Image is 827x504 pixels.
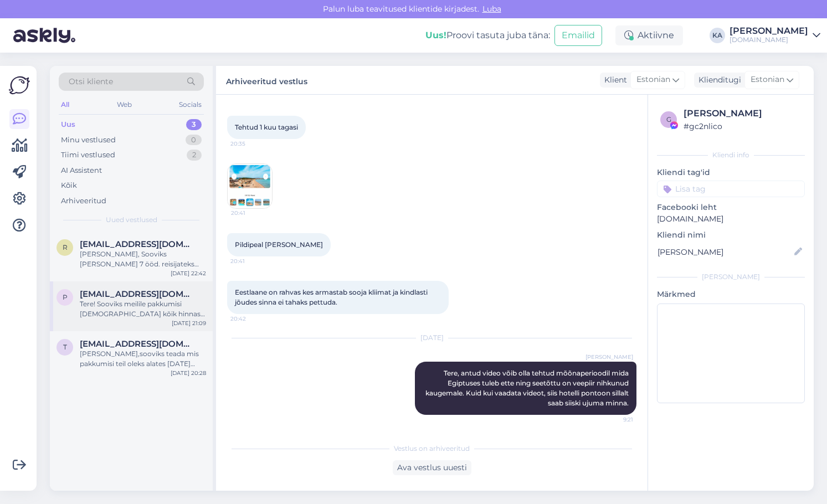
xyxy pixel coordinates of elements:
[694,74,741,86] div: Klienditugi
[684,107,802,120] div: [PERSON_NAME]
[554,25,602,46] button: Emailid
[425,369,630,407] span: Tere, antud video võib olla tehtud mõõnaperioodil mida Egiptuses tuleb ette ning seetõttu on veep...
[59,97,71,112] div: All
[425,29,550,42] div: Proovi tasuta juba täna:
[177,97,204,112] div: Socials
[9,75,30,96] img: Askly Logo
[657,229,805,241] p: Kliendi nimi
[61,180,77,191] div: Kõik
[231,209,273,217] span: 20:41
[80,239,195,249] span: reilikav@gmail.com
[228,164,272,208] img: Attachment
[226,73,307,88] label: Arhiveeritud vestlus
[61,196,106,207] div: Arhiveeritud
[393,460,471,475] div: Ava vestlus uuesti
[751,74,784,86] span: Estonian
[230,257,272,265] span: 20:41
[61,150,115,161] div: Tiimi vestlused
[235,240,323,249] span: Pildipeal [PERSON_NAME]
[227,333,636,343] div: [DATE]
[63,243,68,251] span: r
[657,150,805,160] div: Kliendi info
[657,167,805,178] p: Kliendi tag'id
[80,249,206,269] div: [PERSON_NAME], Sooviks [PERSON_NAME] 7 ööd. reisijateks oleks 8 täiskasvanut ja 3 last (4, 7 ja 1...
[63,293,68,301] span: p
[658,246,792,258] input: Lisa nimi
[710,28,725,43] div: KA
[657,289,805,300] p: Märkmed
[172,319,206,327] div: [DATE] 21:09
[684,120,802,132] div: # gc2nlico
[235,288,429,306] span: Eestlaane on rahvas kes armastab sooja kliimat ja kindlasti jõudes sinna ei tahaks pettuda.
[585,353,633,361] span: [PERSON_NAME]
[615,25,683,45] div: Aktiivne
[69,76,113,88] span: Otsi kliente
[186,119,202,130] div: 3
[80,339,195,349] span: takkhelen@gmail.com
[479,4,505,14] span: Luba
[657,272,805,282] div: [PERSON_NAME]
[80,299,206,319] div: Tere! Sooviks meilile pakkumisi [DEMOGRAPHIC_DATA] kõik hinnas kuupäevadega [DATE]-[DATE]
[171,369,206,377] div: [DATE] 20:28
[235,123,298,131] span: Tehtud 1 kuu tagasi
[61,119,75,130] div: Uus
[80,289,195,299] span: pillekatre@gmail.com
[636,74,670,86] span: Estonian
[171,269,206,277] div: [DATE] 22:42
[230,140,272,148] span: 20:35
[657,213,805,225] p: [DOMAIN_NAME]
[657,202,805,213] p: Facebooki leht
[61,165,102,176] div: AI Assistent
[657,181,805,197] input: Lisa tag
[425,30,446,40] b: Uus!
[115,97,134,112] div: Web
[592,415,633,424] span: 9:21
[394,444,470,454] span: Vestlus on arhiveeritud
[187,150,202,161] div: 2
[63,343,67,351] span: t
[61,135,116,146] div: Minu vestlused
[600,74,627,86] div: Klient
[730,27,820,44] a: [PERSON_NAME][DOMAIN_NAME]
[80,349,206,369] div: [PERSON_NAME],sooviks teada mis pakkumisi teil oleks alates [DATE] [GEOGRAPHIC_DATA] 2 täiskasvan...
[106,215,157,225] span: Uued vestlused
[730,35,808,44] div: [DOMAIN_NAME]
[666,115,671,124] span: g
[186,135,202,146] div: 0
[230,315,272,323] span: 20:42
[730,27,808,35] div: [PERSON_NAME]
